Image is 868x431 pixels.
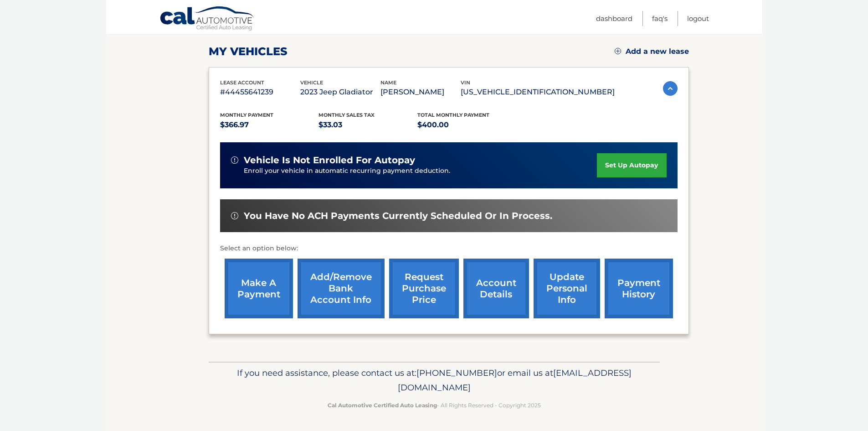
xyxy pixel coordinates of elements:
[244,155,415,166] span: vehicle is not enrolled for autopay
[220,79,264,86] span: lease account
[389,259,459,318] a: request purchase price
[380,79,396,86] span: name
[663,81,678,96] img: accordion-active.svg
[220,112,273,118] span: Monthly Payment
[209,45,288,58] h2: my vehicles
[231,212,238,219] img: alert-white.svg
[231,156,238,164] img: alert-white.svg
[417,119,516,131] p: $400.00
[244,210,552,222] span: You have no ACH payments currently scheduled or in process.
[220,86,300,99] p: #44455641239
[220,243,678,254] p: Select an option below:
[318,112,375,118] span: Monthly sales Tax
[534,259,600,318] a: update personal info
[417,112,489,118] span: Total Monthly Payment
[461,86,615,99] p: [US_VEHICLE_IDENTIFICATION_NUMBER]
[300,79,323,86] span: vehicle
[605,259,673,318] a: payment history
[215,366,654,395] p: If you need assistance, please contact us at: or email us at
[463,259,529,318] a: account details
[225,259,293,318] a: make a payment
[461,79,470,86] span: vin
[652,11,668,26] a: FAQ's
[596,11,632,26] a: Dashboard
[328,402,437,409] strong: Cal Automotive Certified Auto Leasing
[416,368,497,378] span: [PHONE_NUMBER]
[318,119,417,131] p: $33.03
[615,48,621,54] img: add.svg
[380,86,461,99] p: [PERSON_NAME]
[687,11,709,26] a: Logout
[244,166,597,176] p: Enroll your vehicle in automatic recurring payment deduction.
[398,368,632,393] span: [EMAIL_ADDRESS][DOMAIN_NAME]
[597,153,666,177] a: set up autopay
[615,47,689,56] a: Add a new lease
[159,6,255,32] a: Cal Automotive
[298,259,385,318] a: Add/Remove bank account info
[220,119,319,131] p: $366.97
[215,400,654,410] p: - All Rights Reserved - Copyright 2025
[300,86,380,99] p: 2023 Jeep Gladiator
